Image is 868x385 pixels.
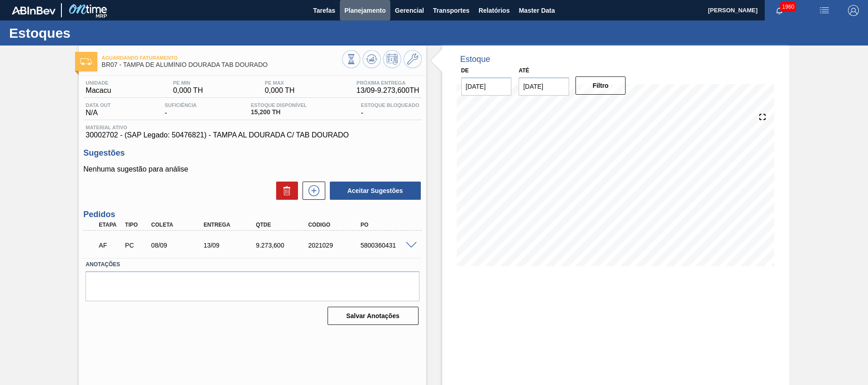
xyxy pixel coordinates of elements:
[265,80,295,86] span: PE MAX
[123,222,150,228] div: Tipo
[86,258,419,271] label: Anotações
[101,61,342,68] span: BR07 - TAMPA DE ALUMÍNIO DOURADA TAB DOURADO
[265,86,295,95] span: 0,000 TH
[81,58,92,65] img: Ícone
[358,102,421,117] div: -
[330,182,421,200] button: Aceitar Sugestões
[306,242,364,249] div: 2021029
[96,235,124,255] div: Aguardando Faturamento
[361,102,419,108] span: Estoque Bloqueado
[298,182,325,200] div: Nova sugestão
[780,2,796,12] span: 1960
[165,102,197,108] span: Suficiência
[149,222,207,228] div: Coleta
[272,182,298,200] div: Excluir Sugestões
[9,28,171,38] h1: Estoques
[395,5,424,16] span: Gerencial
[173,80,203,86] span: PE MIN
[173,86,203,95] span: 0,000 TH
[86,80,111,86] span: Unidade
[253,222,312,228] div: Qtde
[86,86,111,95] span: Macacu
[479,5,510,16] span: Relatórios
[96,222,124,228] div: Etapa
[86,125,419,130] span: Material ativo
[313,5,335,16] span: Tarefas
[363,50,381,68] button: Atualizar Gráfico
[101,55,342,61] span: Aguardando Faturamento
[383,50,401,68] button: Programar Estoque
[357,80,419,86] span: Próxima Entrega
[83,165,421,173] p: Nenhuma sugestão para análise
[306,222,364,228] div: Código
[123,242,150,249] div: Pedido de Compra
[575,76,626,95] button: Filtro
[201,222,260,228] div: Entrega
[201,242,260,249] div: 13/09/2025
[344,5,386,16] span: Planejamento
[149,242,207,249] div: 08/09/2025
[328,307,419,325] button: Salvar Anotações
[519,5,555,16] span: Master Data
[12,6,56,15] img: TNhmsLtSVTkK8tSr43FrP2fwEKptu5GPRR3wAAAABJRU5ErkJggg==
[162,102,199,117] div: -
[86,102,111,108] span: Data out
[358,242,417,249] div: 5800360431
[404,50,422,68] button: Ir ao Master Data / Geral
[83,210,421,219] h3: Pedidos
[433,5,469,16] span: Transportes
[253,242,312,249] div: 9.273,600
[83,102,113,117] div: N/A
[461,67,469,74] label: De
[251,109,307,116] span: 15,200 TH
[86,131,419,139] span: 30002702 - (SAP Legado: 50476821) - TAMPA AL DOURADA C/ TAB DOURADO
[765,4,794,17] button: Notificações
[99,242,121,249] p: AF
[357,86,419,95] span: 13/09 - 9.273,600 TH
[461,77,512,96] input: dd/mm/yyyy
[819,5,830,16] img: userActions
[848,5,859,16] img: Logout
[358,222,417,228] div: PO
[342,50,360,68] button: Visão Geral dos Estoques
[519,77,569,96] input: dd/mm/yyyy
[251,102,307,108] span: Estoque Disponível
[325,181,422,201] div: Aceitar Sugestões
[460,55,490,64] div: Estoque
[83,148,421,158] h3: Sugestões
[519,67,529,74] label: Até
